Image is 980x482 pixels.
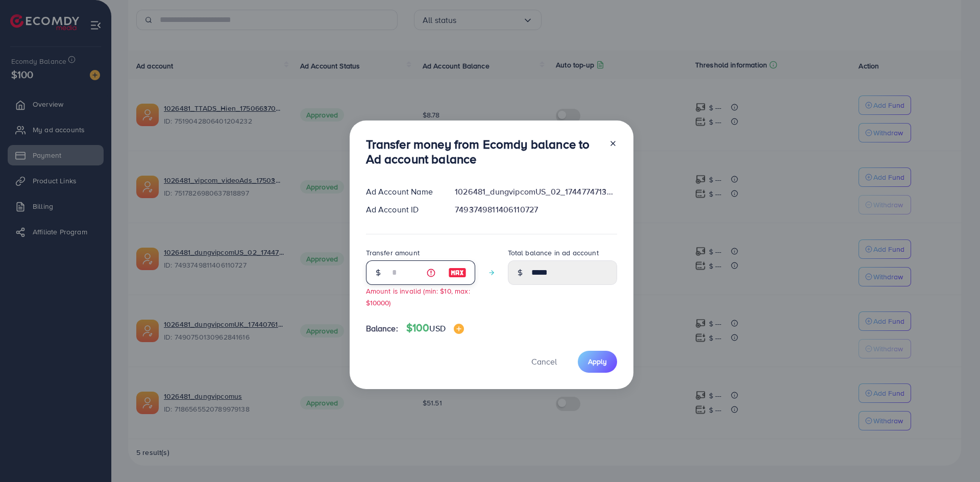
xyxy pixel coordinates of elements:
[358,204,447,215] div: Ad Account ID
[358,186,447,198] div: Ad Account Name
[406,322,464,334] h4: $100
[366,286,470,307] small: Amount is invalid (min: $10, max: $10000)
[429,323,445,334] span: USD
[519,351,570,373] button: Cancel
[366,248,420,258] label: Transfer amount
[588,356,607,367] span: Apply
[447,204,625,215] div: 7493749811406110727
[447,186,625,198] div: 1026481_dungvipcomUS_02_1744774713900
[366,323,398,334] span: Balance:
[448,267,467,279] img: image
[454,324,464,334] img: image
[578,351,617,373] button: Apply
[531,356,557,367] span: Cancel
[508,248,599,258] label: Total balance in ad account
[366,137,601,166] h3: Transfer money from Ecomdy balance to Ad account balance
[937,436,972,474] iframe: Chat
